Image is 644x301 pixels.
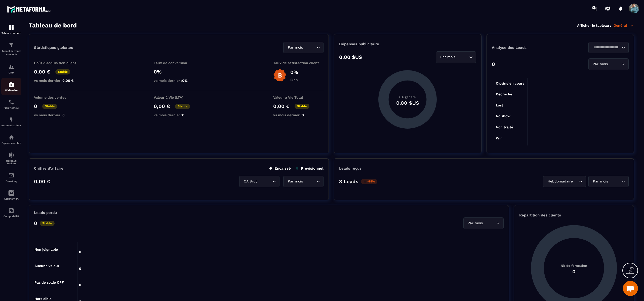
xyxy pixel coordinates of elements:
tspan: Win [496,136,502,140]
div: Search for option [239,176,279,187]
div: Search for option [588,42,629,53]
input: Search for option [484,220,495,226]
span: 0 [62,113,65,117]
img: automations [8,134,14,140]
p: Bien [290,78,298,82]
p: Réseaux Sociaux [1,159,21,165]
input: Search for option [457,54,468,60]
p: Statistiques globales [34,45,73,50]
p: Stable [175,104,190,109]
p: Chiffre d’affaire [34,166,63,171]
p: Stable [55,69,70,74]
img: b-badge-o.b3b20ee6.svg [273,69,287,82]
span: 0,00 € [62,79,74,83]
h3: Tableau de bord [29,22,77,29]
img: accountant [8,208,14,214]
p: Encaissé [269,166,291,171]
p: Leads perdu [34,210,57,215]
p: 3 Leads [339,178,358,184]
a: formationformationTableau de bord [1,21,21,38]
p: vs mois dernier : [154,113,204,117]
p: 0,00 € [34,69,50,75]
p: Afficher le tableau : [577,23,611,27]
span: CA Brut [243,179,258,184]
tspan: Non joignable [34,247,58,252]
p: Assistant IA [1,197,21,200]
a: formationformationTunnel de vente Site web [1,38,21,60]
p: Valeur à Vie (LTV) [154,95,204,99]
div: Search for option [283,176,324,187]
p: 0,00 $US [339,54,362,60]
input: Search for option [609,179,620,184]
p: Espace membre [1,142,21,144]
p: Prévisionnel [296,166,324,171]
img: logo [7,5,52,14]
span: Par mois [439,54,457,60]
tspan: Non traité [496,125,513,129]
p: CRM [1,71,21,74]
p: Général [614,23,634,28]
img: scheduler [8,99,14,105]
p: -75% [361,179,377,184]
a: automationsautomationsWebinaire [1,78,21,95]
img: formation [8,24,14,30]
p: Stable [40,221,55,226]
a: formationformationCRM [1,60,21,78]
input: Search for option [304,179,315,184]
tspan: Lost [496,103,503,107]
tspan: Aucune valeur [34,264,59,268]
span: Par mois [592,179,609,184]
span: Par mois [287,45,304,50]
p: Coût d'acquisition client [34,61,84,65]
div: Search for option [463,217,504,229]
a: schedulerschedulerPlanificateur [1,95,21,113]
p: 0,00 € [273,103,290,109]
p: Répartition des clients [519,213,629,217]
a: emailemailE-mailing [1,169,21,186]
img: automations [8,82,14,88]
span: 0 [182,113,184,117]
span: Par mois [592,61,609,67]
div: Search for option [588,176,629,187]
p: vs mois dernier : [34,79,84,83]
a: automationsautomationsAutomatisations [1,113,21,131]
tspan: Closing en cours [496,81,524,86]
div: Search for option [436,51,476,63]
p: vs mois dernier : [34,113,84,117]
img: formation [8,64,14,70]
a: social-networksocial-networkRéseaux Sociaux [1,148,21,169]
div: Ouvrir le chat [623,281,638,296]
span: Par mois [467,220,484,226]
p: Taux de conversion [154,61,204,65]
span: 0 [302,113,304,117]
p: Analyse des Leads [492,45,560,50]
p: 0 [492,61,495,67]
p: 0,00 € [34,178,50,184]
p: 0 [34,103,37,109]
a: automationsautomationsEspace membre [1,131,21,148]
div: Search for option [283,42,324,53]
img: automations [8,117,14,123]
tspan: Hors cible [34,297,52,301]
p: 0% [290,69,298,75]
p: Leads reçus [339,166,361,171]
p: Taux de satisfaction client [273,61,324,65]
span: Par mois [287,179,304,184]
a: accountantaccountantComptabilité [1,204,21,221]
p: Stable [42,104,57,109]
p: Volume des ventes [34,95,84,99]
div: Search for option [588,58,629,70]
div: Search for option [543,176,586,187]
span: Hebdomadaire [546,179,574,184]
p: Comptabilité [1,215,21,218]
input: Search for option [304,45,315,50]
p: 0,00 € [154,103,170,109]
p: 0% [154,69,204,75]
input: Search for option [258,179,271,184]
p: Automatisations [1,124,21,127]
p: Tableau de bord [1,32,21,34]
tspan: Décroché [496,92,512,96]
p: vs mois dernier : [154,79,204,83]
a: Assistant IA [1,186,21,204]
p: vs mois dernier : [273,113,324,117]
